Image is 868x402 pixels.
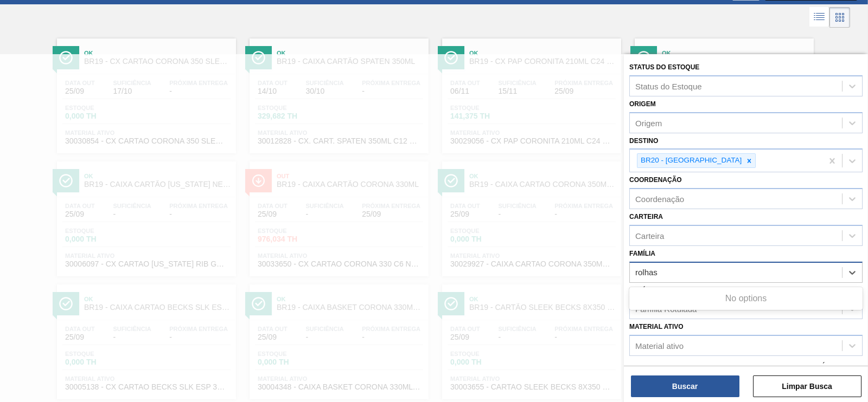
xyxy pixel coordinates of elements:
label: Destino [629,137,658,145]
div: Visão em Cards [829,7,850,28]
label: Carteira [629,213,663,221]
div: Origem [635,118,662,127]
div: No options [629,289,863,308]
label: Coordenação [629,176,682,184]
label: Data de Entrega até [750,362,826,370]
div: BR20 - [GEOGRAPHIC_DATA] [637,154,743,167]
label: Origem [629,100,656,108]
label: Material ativo [629,323,684,330]
span: Ok [277,50,423,56]
label: Família [629,250,655,257]
label: Status do Estoque [629,63,699,71]
span: Ok [662,50,808,56]
a: ÍconeOkBR19 - CAIXA CARTAO CORONITA 210 C6 PARAGUAI OLIMPData out25/09Suficiência-Próxima Entrega... [627,30,819,153]
div: Visão em Lista [809,7,829,28]
label: Família Rotulada [629,287,693,294]
div: Coordenação [635,194,684,204]
a: ÍconeOkBR19 - CX PAP CORONITA 210ML C24 URData out06/11Suficiência15/11Próxima Entrega25/09Estoqu... [434,30,627,153]
a: ÍconeOkBR19 - CAIXA CARTÃO SPATEN 350MLData out14/10Suficiência30/10Próxima Entrega-Estoque329,68... [241,30,434,153]
img: Ícone [252,51,265,64]
img: Ícone [59,51,73,64]
div: Carteira [635,231,664,240]
span: Ok [84,50,231,56]
img: Ícone [637,51,650,64]
span: Ok [469,50,616,56]
img: Ícone [444,51,458,64]
a: ÍconeOkBR19 - CX CARTAO CORONA 350 SLEEK C8 EXP OLIMPData out25/09Suficiência17/10Próxima Entrega... [49,30,241,153]
div: Material ativo [635,341,684,351]
label: Data de Entrega de [629,362,701,370]
div: Status do Estoque [635,81,702,90]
